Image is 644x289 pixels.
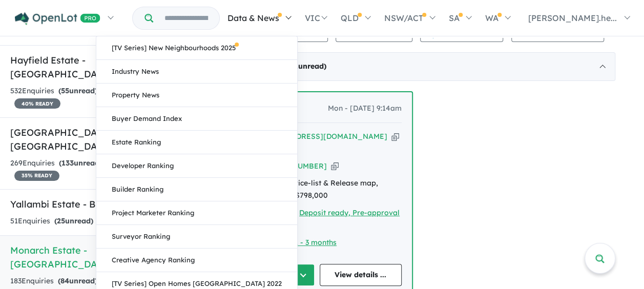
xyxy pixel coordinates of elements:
span: 55 [61,86,69,95]
a: Builder Ranking [96,178,297,201]
strong: ( unread) [58,276,97,285]
input: Try estate name, suburb, builder or developer [155,7,217,29]
strong: ( unread) [59,158,102,168]
span: [PERSON_NAME].he... [528,13,617,23]
a: Creative Agency Ranking [96,249,297,272]
img: Openlot PRO Logo White [15,12,100,25]
a: Property News [96,84,297,107]
a: Surveyor Ranking [96,225,297,249]
span: 40 % READY [14,98,60,109]
div: 532 Enquir ies [10,85,139,110]
h5: Monarch Estate - [GEOGRAPHIC_DATA] , QLD [10,243,181,271]
a: 1 - 3 months [295,238,337,247]
a: View details ... [320,264,402,286]
a: [TV Series] New Neighbourhoods 2025 [96,36,297,60]
span: Mon - [DATE] 9:14am [328,102,402,115]
a: Deposit ready, Pre-approval ready [232,208,400,230]
h5: Yallambi Estate - Bunya , QLD [10,197,181,211]
span: 35 % READY [14,171,59,181]
button: Copy [391,131,399,142]
strong: ( unread) [58,86,97,95]
strong: ( unread) [54,216,93,225]
h5: [GEOGRAPHIC_DATA] - [GEOGRAPHIC_DATA] , QLD [10,126,181,153]
button: Copy [331,161,339,172]
a: Estate Ranking [96,131,297,154]
div: Price-list & Release map, Vacant land from $798,000 [232,177,402,202]
div: | [232,237,402,249]
span: 84 [60,276,69,285]
div: 269 Enquir ies [10,157,139,182]
a: [EMAIL_ADDRESS][DOMAIN_NAME] [254,132,387,141]
span: 25 [57,216,65,225]
div: [DATE] [221,52,615,81]
a: Buyer Demand Index [96,107,297,131]
strong: ( unread) [292,61,326,71]
a: Project Marketer Ranking [96,201,297,225]
h5: Hayfield Estate - [GEOGRAPHIC_DATA] , QLD [10,53,181,81]
a: Industry News [96,60,297,84]
div: 183 Enquir ies [10,275,147,287]
div: 51 Enquir ies [10,215,143,228]
a: Developer Ranking [96,154,297,178]
span: 133 [61,158,74,168]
